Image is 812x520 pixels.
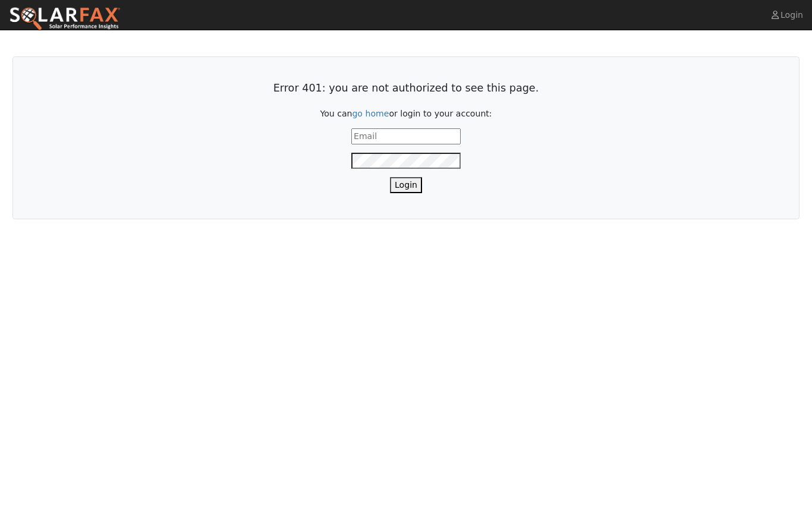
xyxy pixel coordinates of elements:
h3: Error 401: you are not authorized to see this page. [38,82,774,94]
img: SolarFax [9,7,121,31]
p: You can or login to your account: [38,108,774,120]
a: go home [352,109,389,118]
input: Email [351,128,461,144]
button: Login [390,177,422,193]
